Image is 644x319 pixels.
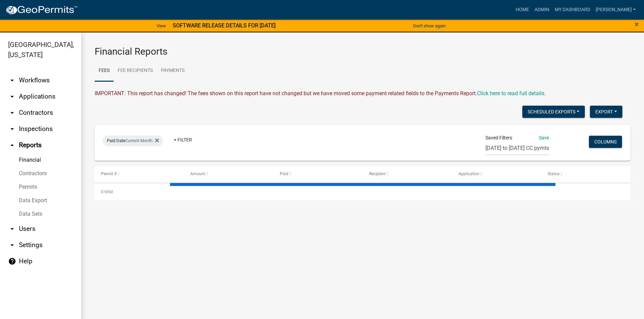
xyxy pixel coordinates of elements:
button: Export [590,106,622,118]
span: Status [548,171,559,176]
button: Columns [589,136,622,148]
span: Paid Date [107,138,125,143]
a: Fees [95,60,114,82]
strong: SOFTWARE RELEASE DETAILS FOR [DATE] [173,22,276,29]
span: Application [458,171,479,176]
a: Payments [157,60,189,82]
datatable-header-cell: Amount [184,166,273,182]
i: arrow_drop_down [8,92,16,101]
datatable-header-cell: Status [541,166,630,182]
a: + Filter [168,134,197,146]
a: Fee Recipients [114,60,157,82]
datatable-header-cell: Paid [273,166,362,182]
i: help [8,257,16,265]
i: arrow_drop_down [8,241,16,249]
span: Paid [280,171,288,176]
i: arrow_drop_up [8,141,16,149]
a: View [154,20,169,31]
span: Amount [190,171,205,176]
wm-modal-confirm: Upcoming Changes to Daily Fees Report [477,90,546,97]
datatable-header-cell: Application [452,166,541,182]
button: Close [635,20,639,28]
button: Scheduled Exports [522,106,585,118]
button: Don't show again [410,20,448,31]
i: arrow_drop_down [8,76,16,84]
a: Click here to read full details. [477,90,546,97]
div: Current Month [103,135,163,146]
span: × [635,20,639,29]
datatable-header-cell: Permit # [95,166,184,182]
h3: Financial Reports [95,46,630,57]
i: arrow_drop_down [8,225,16,233]
span: Saved Filters [485,134,512,141]
a: [PERSON_NAME] [593,3,639,16]
span: Permit # [101,171,117,176]
a: Save [539,135,549,140]
a: Home [513,3,532,16]
i: arrow_drop_down [8,125,16,133]
a: Admin [532,3,552,16]
i: arrow_drop_down [8,109,16,117]
div: 0 total [95,183,630,200]
div: IMPORTANT: This report has changed! The fees shown on this report have not changed but we have mo... [95,89,630,98]
a: My Dashboard [552,3,593,16]
span: Recipient [369,171,386,176]
datatable-header-cell: Recipient [362,166,452,182]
